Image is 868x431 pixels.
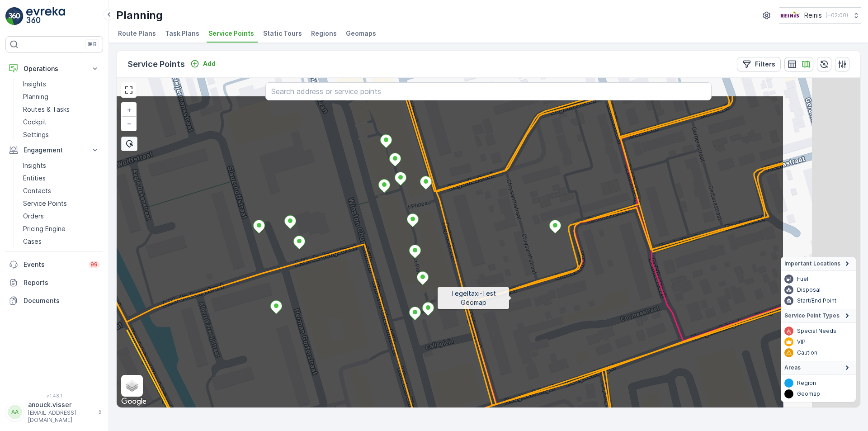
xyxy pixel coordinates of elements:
[5,256,103,274] a: Events99
[5,393,103,398] span: v 1.48.1
[5,141,103,159] button: Engagement
[23,161,46,170] p: Insights
[119,396,149,407] a: Open this area in Google Maps (opens a new window)
[5,274,103,292] a: Reports
[122,117,136,130] a: Zoom Out
[797,390,820,398] p: Geomap
[826,12,848,19] p: ( +02:00 )
[797,275,808,283] p: Fuel
[263,29,302,38] span: Static Tours
[311,29,337,38] span: Regions
[804,11,822,20] p: Reinis
[797,379,816,387] p: Region
[23,80,46,89] p: Insights
[781,309,856,323] summary: Service Point Types
[779,10,801,20] img: Reinis-Logo-Vrijstaand_Tekengebied-1-copy2_aBO4n7j.png
[797,297,836,304] p: Start/End Point
[19,235,103,248] a: Cases
[8,405,22,419] div: AA
[19,103,103,116] a: Routes & Tasks
[5,7,24,25] img: logo
[24,260,83,269] p: Events
[165,29,199,38] span: Task Plans
[23,174,46,183] p: Entities
[121,137,137,151] div: Bulk Select
[797,327,836,335] p: Special Needs
[122,103,136,117] a: Zoom In
[23,118,47,127] p: Cockpit
[19,90,103,103] a: Planning
[784,260,840,267] span: Important Locations
[116,8,163,23] p: Planning
[24,64,85,73] p: Operations
[797,286,821,294] p: Disposal
[19,159,103,172] a: Insights
[90,261,98,268] p: 99
[5,292,103,310] a: Documents
[127,58,185,71] p: Service Points
[28,409,93,424] p: [EMAIL_ADDRESS][DOMAIN_NAME]
[208,29,254,38] span: Service Points
[19,210,103,223] a: Orders
[265,82,712,100] input: Search address or service points
[119,396,149,407] img: Google
[122,376,142,396] a: Layers
[19,197,103,210] a: Service Points
[28,400,93,409] p: anouck.visser
[19,223,103,235] a: Pricing Engine
[737,57,781,71] button: Filters
[19,116,103,128] a: Cockpit
[19,172,103,185] a: Entities
[23,237,42,246] p: Cases
[784,312,840,319] span: Service Point Types
[19,78,103,90] a: Insights
[23,224,66,233] p: Pricing Engine
[781,257,856,271] summary: Important Locations
[118,29,156,38] span: Route Plans
[127,106,131,114] span: +
[88,41,97,48] p: ⌘B
[127,119,132,127] span: −
[755,60,775,69] p: Filters
[346,29,376,38] span: Geomaps
[797,338,806,346] p: VIP
[5,400,103,424] button: AAanouck.visser[EMAIL_ADDRESS][DOMAIN_NAME]
[781,361,856,375] summary: Areas
[779,7,861,24] button: Reinis(+02:00)
[24,296,99,305] p: Documents
[23,199,67,208] p: Service Points
[26,7,65,25] img: logo_light-DOdMpM7g.png
[122,83,136,97] a: View Fullscreen
[23,130,49,139] p: Settings
[797,349,817,356] p: Caution
[203,59,216,68] p: Add
[23,92,48,101] p: Planning
[19,185,103,197] a: Contacts
[23,105,70,114] p: Routes & Tasks
[23,212,44,221] p: Orders
[19,128,103,141] a: Settings
[24,278,99,287] p: Reports
[187,58,219,69] button: Add
[784,364,801,371] span: Areas
[23,186,51,195] p: Contacts
[5,60,103,78] button: Operations
[24,146,85,155] p: Engagement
